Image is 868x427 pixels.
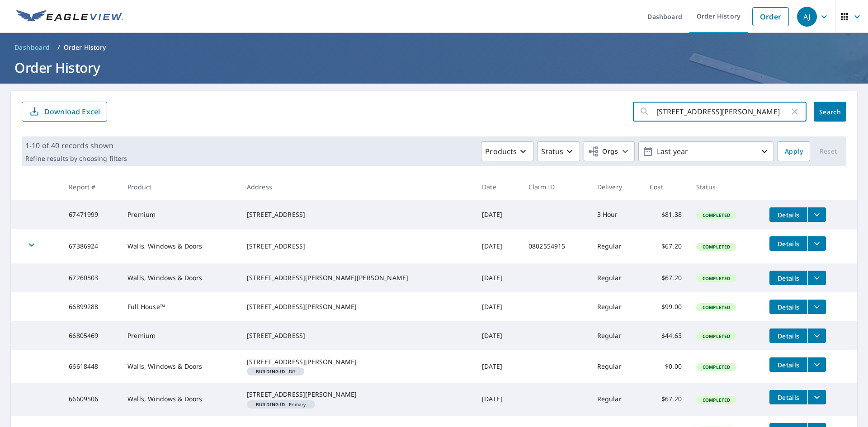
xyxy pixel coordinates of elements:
span: Details [775,274,802,282]
span: Completed [697,212,736,218]
button: detailsBtn-67386924 [769,236,807,251]
td: [DATE] [475,292,521,321]
td: $67.20 [642,263,689,292]
p: Status [541,146,563,157]
button: filesDropdownBtn-66805469 [807,328,826,343]
td: $67.20 [642,229,689,263]
span: Details [775,332,802,340]
span: Details [775,393,802,402]
th: Report # [61,174,120,200]
td: Full House™ [120,292,240,321]
td: Walls, Windows & Doors [120,350,240,383]
span: Details [775,361,802,369]
th: Cost [642,174,689,200]
button: filesDropdownBtn-67471999 [807,207,826,222]
td: Regular [590,292,643,321]
th: Date [475,174,521,200]
td: [DATE] [475,321,521,350]
button: filesDropdownBtn-66899288 [807,300,826,314]
td: 0802554915 [521,229,590,263]
td: [DATE] [475,350,521,383]
td: Premium [120,200,240,229]
a: Order [752,7,789,26]
button: detailsBtn-67471999 [769,207,807,222]
button: Products [481,141,533,161]
img: EV Logo [16,10,123,23]
button: Download Excel [22,102,107,122]
span: DG [250,369,301,374]
button: detailsBtn-66618448 [769,357,807,372]
div: [STREET_ADDRESS] [247,210,467,219]
td: [DATE] [475,263,521,292]
td: Regular [590,263,643,292]
th: Status [689,174,762,200]
td: $81.38 [642,200,689,229]
button: filesDropdownBtn-67386924 [807,236,826,251]
div: [STREET_ADDRESS] [247,242,467,251]
td: [DATE] [475,229,521,263]
span: Details [775,239,802,248]
span: Completed [697,364,736,370]
button: detailsBtn-66805469 [769,328,807,343]
span: Search [821,108,839,116]
th: Product [120,174,240,200]
td: 66805469 [61,321,120,350]
span: Completed [697,397,736,403]
button: detailsBtn-67260503 [769,271,807,285]
div: [STREET_ADDRESS][PERSON_NAME][PERSON_NAME] [247,273,467,282]
td: Walls, Windows & Doors [120,263,240,292]
td: 3 Hour [590,200,643,229]
td: Walls, Windows & Doors [120,383,240,415]
span: Apply [785,146,803,157]
em: Building ID [256,369,285,374]
td: Walls, Windows & Doors [120,229,240,263]
td: $67.20 [642,383,689,415]
span: Details [775,211,802,219]
th: Delivery [590,174,643,200]
button: Status [537,141,580,161]
li: / [57,42,60,53]
div: [STREET_ADDRESS][PERSON_NAME] [247,357,467,366]
p: Download Excel [44,107,100,117]
td: $99.00 [642,292,689,321]
span: Completed [697,244,736,250]
span: Completed [697,304,736,310]
a: Dashboard [11,40,54,55]
button: filesDropdownBtn-66609506 [807,390,826,404]
div: [STREET_ADDRESS][PERSON_NAME] [247,390,467,399]
button: Orgs [584,141,635,161]
h1: Order History [11,58,857,77]
button: filesDropdownBtn-67260503 [807,271,826,285]
button: detailsBtn-66609506 [769,390,807,404]
td: 66899288 [61,292,120,321]
span: Details [775,303,802,311]
input: Address, Report #, Claim ID, etc. [656,99,789,124]
span: Orgs [588,146,618,157]
p: Refine results by choosing filters [25,155,127,163]
span: Dashboard [14,43,50,52]
div: AJ [797,7,817,27]
th: Address [240,174,475,200]
button: detailsBtn-66899288 [769,300,807,314]
td: 67471999 [61,200,120,229]
em: Building ID [256,402,285,407]
button: Apply [778,141,810,161]
td: 66609506 [61,383,120,415]
button: Last year [638,141,774,161]
span: Completed [697,333,736,339]
nav: breadcrumb [11,40,857,55]
td: 67386924 [61,229,120,263]
span: Completed [697,275,736,282]
td: 66618448 [61,350,120,383]
p: 1-10 of 40 records shown [25,140,127,151]
td: [DATE] [475,383,521,415]
p: Order History [64,43,106,52]
button: filesDropdownBtn-66618448 [807,357,826,372]
p: Products [485,146,517,157]
div: [STREET_ADDRESS][PERSON_NAME] [247,302,467,311]
td: Regular [590,321,643,350]
th: Claim ID [521,174,590,200]
button: Search [814,102,846,122]
td: Premium [120,321,240,350]
span: Primary [250,402,311,407]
